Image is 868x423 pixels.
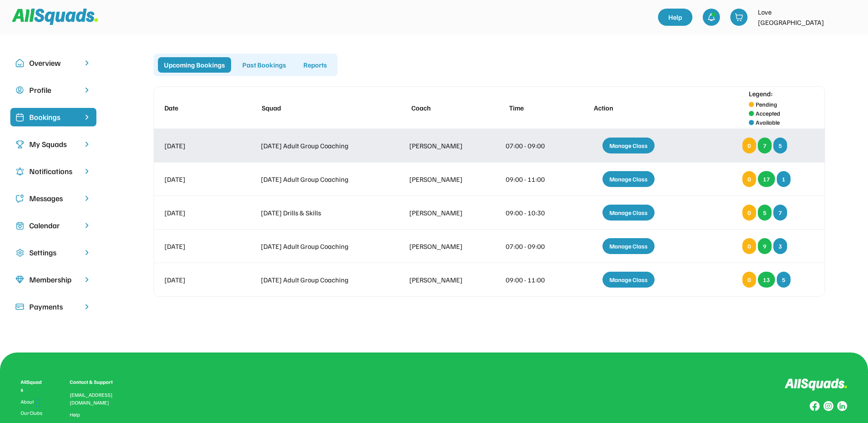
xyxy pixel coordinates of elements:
div: [DATE] Adult Group Coaching [261,241,378,251]
div: 0 [742,205,756,221]
div: Membership [29,274,77,285]
div: Calendar [29,220,77,231]
img: Icon%20copy%208.svg [15,276,24,284]
img: Group%20copy%207.svg [823,401,834,411]
div: [PERSON_NAME] [409,241,474,251]
div: Action [594,103,672,113]
div: 09:00 - 11:00 [506,174,558,184]
img: Icon%20copy%204.svg [15,167,24,176]
div: [DATE] [164,208,229,218]
div: 0 [742,138,756,153]
div: [DATE] [164,174,229,184]
div: Notifications [29,166,77,177]
div: Settings [29,247,77,258]
div: 0 [742,238,756,254]
div: Date [164,103,229,113]
div: [PERSON_NAME] [409,275,474,285]
div: [DATE] Adult Group Coaching [261,275,378,285]
a: Help [658,9,692,26]
div: [DATE] [164,141,229,151]
div: Upcoming Bookings [158,57,231,73]
div: 09:00 - 10:30 [506,208,558,218]
div: Manage Class [602,205,655,221]
div: 07:00 - 09:00 [506,141,558,151]
div: Messages [29,193,77,204]
img: chevron-right.svg [83,86,91,94]
div: 13 [758,272,775,288]
img: chevron-right.svg [83,276,91,284]
img: Group%20copy%206.svg [837,401,847,411]
img: Icon%20%2819%29.svg [15,113,24,122]
img: Icon%20%2815%29.svg [15,303,24,311]
img: chevron-right.svg [83,59,91,67]
div: [DATE] [164,241,229,251]
div: [PERSON_NAME] [409,174,474,184]
div: [DATE] Adult Group Coaching [261,141,378,151]
img: Squad%20Logo.svg [12,9,98,25]
div: [DATE] [164,275,229,285]
div: Legend: [749,89,773,99]
img: chevron-right.svg [83,167,91,175]
img: Logo%20inverted.svg [785,378,847,391]
img: bell-03%20%281%29.svg [707,13,716,21]
div: Bookings [29,111,77,123]
img: chevron-right.svg [83,221,91,230]
div: My Squads [29,138,77,150]
div: Love [GEOGRAPHIC_DATA] [758,7,835,28]
div: Manage Class [602,138,655,153]
div: 7 [758,138,772,153]
div: Payments [29,301,77,313]
img: Group%20copy%208.svg [809,401,820,411]
div: 3 [773,238,787,254]
img: LTPP_Logo_REV.jpeg [840,9,858,26]
div: Accepted [756,109,780,118]
div: 5 [758,205,772,221]
img: shopping-cart-01%20%281%29.svg [735,13,743,21]
img: chevron-right.svg [83,248,91,257]
div: Pending [756,100,777,109]
div: Time [509,103,561,113]
div: [PERSON_NAME] [409,141,474,151]
img: Icon%20copy%2010.svg [15,59,24,67]
div: 1 [777,171,791,187]
div: Available [756,118,780,127]
div: Reports [297,57,333,73]
img: Icon%20copy%2016.svg [15,248,24,257]
div: 5 [773,138,787,153]
img: chevron-right.svg [83,194,91,202]
img: chevron-right%20copy%203.svg [83,113,91,121]
div: 0 [742,272,756,288]
div: Past Bookings [236,57,292,73]
div: Squad [262,103,379,113]
div: [PERSON_NAME] [409,208,474,218]
div: Overview [29,57,77,69]
div: Profile [29,84,77,96]
img: chevron-right.svg [83,140,91,148]
div: 09:00 - 11:00 [506,275,558,285]
img: Icon%20copy%207.svg [15,221,24,230]
div: Coach [411,103,476,113]
img: chevron-right.svg [83,303,91,311]
div: 17 [758,171,775,187]
div: 9 [758,238,772,254]
div: 7 [773,205,787,221]
img: Icon%20copy%203.svg [15,140,24,149]
div: Manage Class [602,171,655,187]
div: 5 [777,272,791,288]
img: Icon%20copy%205.svg [15,194,24,203]
div: 07:00 - 09:00 [506,241,558,251]
div: Manage Class [602,238,655,254]
img: user-circle.svg [15,86,24,95]
div: Manage Class [602,272,655,288]
div: [DATE] Adult Group Coaching [261,174,378,184]
div: [DATE] Drills & Skills [261,208,378,218]
div: 0 [742,171,756,187]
